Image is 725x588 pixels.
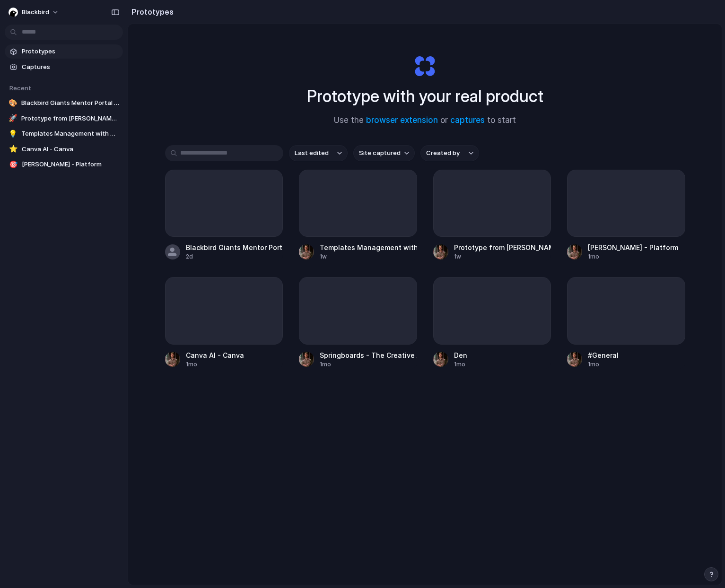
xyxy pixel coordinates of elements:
div: 💡 [9,129,17,138]
a: ⭐Canva AI - Canva [5,142,123,156]
div: 1mo [588,360,619,369]
span: Recent [9,84,31,92]
div: Den [454,350,467,360]
button: Created by [420,145,479,161]
div: ⭐ [9,145,18,154]
div: 2d [186,252,283,261]
a: browser extension [366,115,438,125]
div: 🎯 [9,160,18,169]
a: #General1mo [567,277,685,368]
div: Blackbird Giants Mentor Portal Enhancement [186,242,283,252]
div: [PERSON_NAME] - Platform [588,242,678,252]
a: Springboards - The Creative AI Tool for Agencies & Strategists1mo [299,277,417,368]
div: 🚀 [9,114,17,123]
a: 💡Templates Management with User Team Section [5,127,123,141]
a: Den1mo [433,277,551,368]
button: Site captured [353,145,415,161]
a: 🎨Blackbird Giants Mentor Portal Enhancement [5,96,123,110]
div: Springboards - The Creative AI Tool for Agencies & Strategists [320,350,417,360]
a: Captures [5,60,123,74]
span: Last edited [295,148,329,158]
span: Prototypes [22,47,119,56]
span: Created by [426,148,460,158]
span: Blackbird Giants Mentor Portal Enhancement [21,98,119,108]
div: 1w [454,252,551,261]
div: Templates Management with User Team Section [320,242,417,252]
div: 1w [320,252,417,261]
span: Prototype from [PERSON_NAME] Boards - User MaxMeyer34 [21,114,119,123]
span: Captures [22,62,119,72]
span: Use the or to start [334,114,516,127]
a: Templates Management with User Team Section1w [299,170,417,261]
div: 1mo [588,252,678,261]
div: Prototype from [PERSON_NAME] Boards - User MaxMeyer34 [454,242,551,252]
a: 🎯[PERSON_NAME] - Platform [5,157,123,172]
div: 1mo [320,360,417,369]
div: #General [588,350,619,360]
button: Last edited [289,145,348,161]
div: 1mo [186,360,244,369]
a: captures [450,115,485,125]
span: Site captured [359,148,401,158]
a: 🚀Prototype from [PERSON_NAME] Boards - User MaxMeyer34 [5,112,123,126]
button: blackbird [5,5,64,20]
a: Blackbird Giants Mentor Portal Enhancement2d [165,170,283,261]
a: Prototypes [5,44,123,59]
div: 1mo [454,360,467,369]
h1: Prototype with your real product [307,84,543,109]
div: Canva AI - Canva [186,350,244,360]
span: Canva AI - Canva [22,145,119,154]
span: [PERSON_NAME] - Platform [22,160,119,169]
div: 🎨 [9,98,17,108]
a: Canva AI - Canva1mo [165,277,283,368]
h2: Prototypes [128,6,174,17]
span: blackbird [22,8,49,17]
a: Prototype from [PERSON_NAME] Boards - User MaxMeyer341w [433,170,551,261]
span: Templates Management with User Team Section [21,129,119,138]
a: [PERSON_NAME] - Platform1mo [567,170,685,261]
